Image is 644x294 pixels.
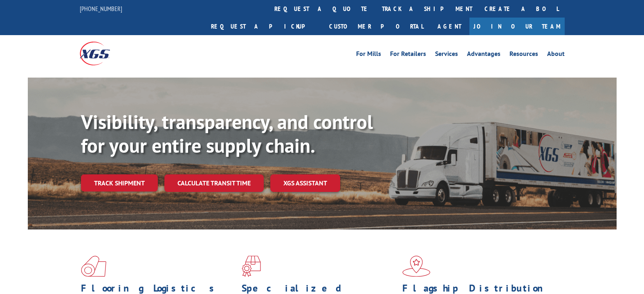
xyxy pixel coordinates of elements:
a: Join Our Team [469,18,565,35]
a: For Mills [356,51,381,60]
a: Customer Portal [323,18,429,35]
a: [PHONE_NUMBER] [80,4,122,13]
b: Visibility, transparency, and control for your entire supply chain. [81,109,373,158]
a: Agent [429,18,469,35]
a: Request a pickup [205,18,323,35]
a: XGS ASSISTANT [270,174,340,192]
img: xgs-icon-flagship-distribution-model-red [402,256,431,277]
a: About [547,51,565,60]
a: For Retailers [390,51,426,60]
a: Calculate transit time [164,174,264,192]
a: Track shipment [81,174,158,192]
img: xgs-icon-focused-on-flooring-red [242,256,261,277]
img: xgs-icon-total-supply-chain-intelligence-red [81,256,106,277]
a: Services [435,51,458,60]
a: Resources [509,51,538,60]
a: Advantages [467,51,500,60]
